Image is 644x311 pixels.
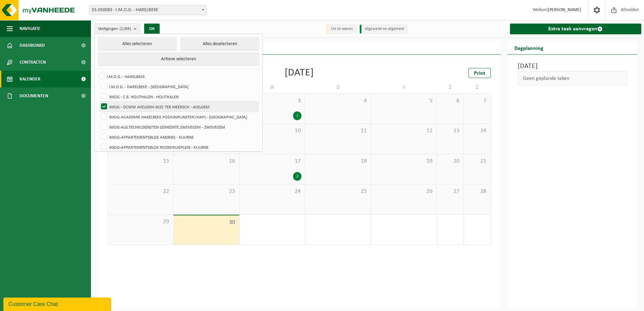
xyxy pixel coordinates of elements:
[98,37,176,51] button: Alles selecteren
[20,71,40,88] span: Kalender
[100,142,258,152] label: IMOG-APPARTEMENTSBLOK RODEKRUISPLEIN - KUURNE
[305,81,371,94] td: D
[111,188,170,195] span: 22
[243,127,301,135] span: 10
[440,158,460,165] span: 20
[177,158,235,165] span: 16
[243,97,301,105] span: 3
[285,68,314,78] div: [DATE]
[100,81,258,92] label: I.M.O.G. - HARELBEKE - [GEOGRAPHIC_DATA]
[508,41,550,54] h2: Dagplanning
[177,188,235,195] span: 23
[375,188,433,195] span: 26
[518,71,627,85] div: Geen geplande taken
[177,219,235,226] span: 30
[239,81,305,94] td: W
[89,5,206,15] span: 01-050083 - I.M.O.G. - HARELBEKE
[243,158,301,165] span: 17
[440,97,460,105] span: 6
[100,132,258,142] label: IMOG-APPARTEMENTSBLOK ANDRIES - KUURNE
[375,97,433,105] span: 5
[467,188,487,195] span: 28
[467,127,487,135] span: 14
[100,102,258,112] label: IMOG - OCMW AVELGEM-WZC TER MEERSCH - AVELGEM
[100,92,258,102] label: IMOG - C.R. HOUTHALEN - HOUTHALEN
[360,25,408,34] li: Afgewerkt en afgemeld
[467,97,487,105] span: 7
[20,54,46,71] span: Contracten
[326,25,356,34] li: Uit te voeren
[98,53,259,66] button: Actieve selecteren
[375,127,433,135] span: 12
[371,81,437,94] td: V
[98,24,131,34] span: Vestigingen
[20,37,45,54] span: Dashboard
[20,88,48,104] span: Documenten
[474,71,485,76] span: Print
[293,111,301,120] div: 1
[464,81,491,94] td: Z
[375,158,433,165] span: 19
[144,24,160,34] button: OK
[440,188,460,195] span: 27
[3,296,112,311] iframe: chat widget
[309,188,367,195] span: 25
[469,68,491,78] a: Print
[510,24,642,34] a: Extra taak aanvragen
[100,122,258,132] label: IMOG-ALG.TECHN.DIENSTEN GEMEENTE ZWEVEGEM - ZWEVEGEM
[97,71,258,81] label: I.M.O.G. - HARELBEKE
[94,24,140,34] button: Vestigingen(1/69)
[100,112,258,122] label: IMOG-ACADEMIE HARELBEKE PODIUMKUNSTEN (HAP) - [GEOGRAPHIC_DATA]
[20,20,40,37] span: Navigatie
[309,158,367,165] span: 18
[437,81,464,94] td: Z
[309,127,367,135] span: 11
[467,158,487,165] span: 21
[309,97,367,105] span: 4
[111,218,170,226] span: 29
[243,188,301,195] span: 24
[293,172,301,181] div: 2
[89,5,207,15] span: 01-050083 - I.M.O.G. - HARELBEKE
[111,158,170,165] span: 15
[181,37,259,51] button: Alles deselecteren
[120,27,131,31] count: (1/69)
[548,7,581,12] strong: [PERSON_NAME]
[518,61,627,71] h3: [DATE]
[440,127,460,135] span: 13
